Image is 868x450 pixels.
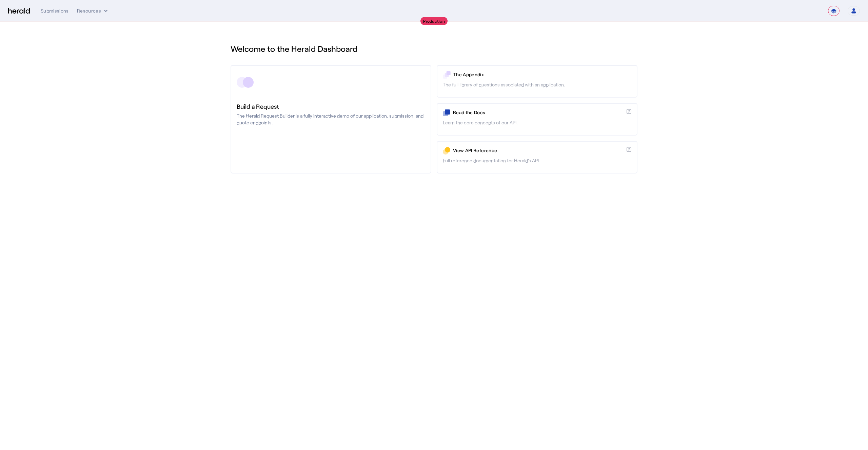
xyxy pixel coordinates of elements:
button: Resources dropdown menu [77,7,109,14]
a: Read the DocsLearn the core concepts of our API. [437,103,637,136]
h3: Build a Request [237,102,425,111]
img: Herald Logo [8,8,30,14]
p: Full reference documentation for Herald's API. [443,157,631,164]
div: Submissions [41,7,69,14]
a: The AppendixThe full library of questions associated with an application. [437,65,637,98]
div: Production [420,17,448,25]
p: The Appendix [453,71,631,78]
a: Build a RequestThe Herald Request Builder is a fully interactive demo of our application, submiss... [231,65,431,173]
p: Read the Docs [453,109,624,116]
p: View API Reference [453,147,624,154]
h1: Welcome to the Herald Dashboard [231,43,637,54]
p: The Herald Request Builder is a fully interactive demo of our application, submission, and quote ... [237,112,425,126]
p: The full library of questions associated with an application. [443,81,631,88]
p: Learn the core concepts of our API. [443,119,631,126]
a: View API ReferenceFull reference documentation for Herald's API. [437,141,637,173]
